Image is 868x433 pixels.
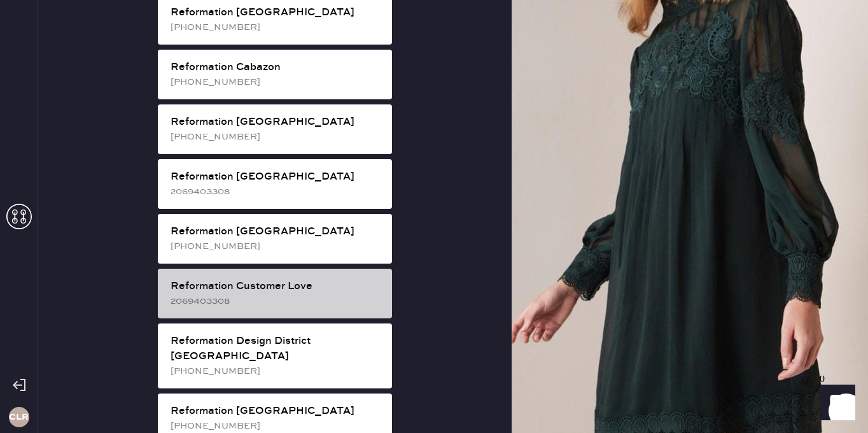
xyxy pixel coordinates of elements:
div: Reformation [GEOGRAPHIC_DATA] [171,169,382,185]
div: Reformation Design District [GEOGRAPHIC_DATA] [171,334,382,364]
div: 2069403308 [171,294,382,308]
div: Reformation [GEOGRAPHIC_DATA] [171,115,382,130]
div: [PHONE_NUMBER] [171,419,382,433]
div: Reformation [GEOGRAPHIC_DATA] [171,5,382,20]
div: Reformation Customer Love [171,279,382,294]
div: 2069403308 [171,185,382,199]
div: [PHONE_NUMBER] [171,75,382,89]
iframe: Front Chat [808,376,862,430]
div: Reformation Cabazon [171,60,382,75]
div: [PHONE_NUMBER] [171,130,382,144]
h3: CLR [9,413,29,422]
div: Reformation [GEOGRAPHIC_DATA] [171,224,382,239]
div: [PHONE_NUMBER] [171,239,382,253]
div: Reformation [GEOGRAPHIC_DATA] [171,404,382,419]
div: [PHONE_NUMBER] [171,364,382,378]
div: [PHONE_NUMBER] [171,20,382,34]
